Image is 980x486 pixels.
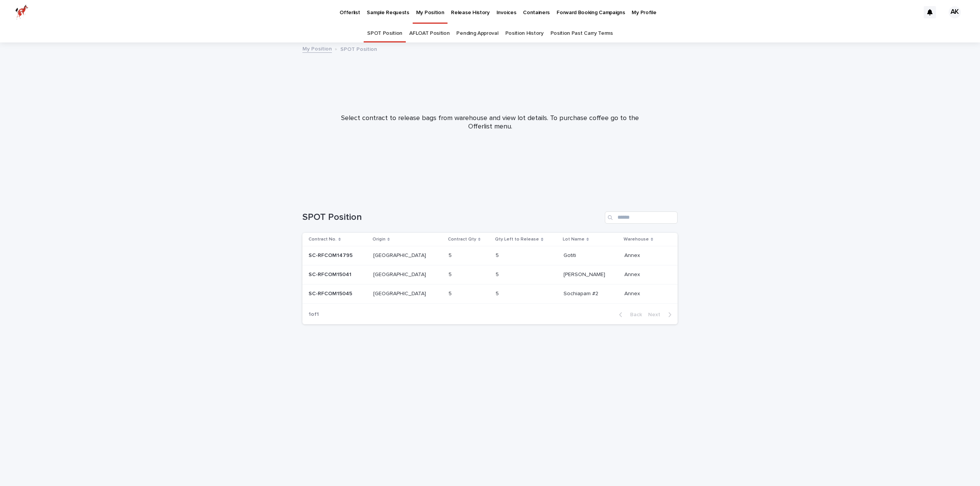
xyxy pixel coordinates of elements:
[605,211,678,224] input: Search
[550,24,613,42] a: Position Past Carry Terms
[373,270,428,278] p: [GEOGRAPHIC_DATA]
[456,24,498,42] a: Pending Approval
[496,270,500,278] p: 5
[309,270,353,278] p: SC-RFCOM15041
[302,212,602,223] h1: SPOT Position
[302,305,325,324] p: 1 of 1
[495,235,539,244] p: Qty Left to Release
[949,6,961,18] div: AK
[624,270,642,278] p: Annex
[648,312,665,317] span: Next
[496,251,500,259] p: 5
[302,246,678,265] tr: SC-RFCOM14795SC-RFCOM14795 [GEOGRAPHIC_DATA][GEOGRAPHIC_DATA] 55 55 GotitiGotiti AnnexAnnex
[505,24,544,42] a: Position History
[373,251,428,259] p: [GEOGRAPHIC_DATA]
[449,251,453,259] p: 5
[624,289,642,297] p: Annex
[302,284,678,303] tr: SC-RFCOM15045SC-RFCOM15045 [GEOGRAPHIC_DATA][GEOGRAPHIC_DATA] 55 55 Sochiapam #2Sochiapam #2 Anne...
[372,235,385,244] p: Origin
[624,251,642,259] p: Annex
[496,289,500,297] p: 5
[340,44,377,53] p: SPOT Position
[626,312,642,317] span: Back
[409,24,449,42] a: AFLOAT Position
[373,289,428,297] p: [GEOGRAPHIC_DATA]
[613,311,645,318] button: Back
[367,24,402,42] a: SPOT Position
[449,270,453,278] p: 5
[449,289,453,297] p: 5
[302,44,332,53] a: My Position
[448,235,476,244] p: Contract Qty
[624,235,649,244] p: Warehouse
[309,251,354,259] p: SC-RFCOM14795
[309,289,354,297] p: SC-RFCOM15045
[563,289,600,297] p: Sochiapam #2
[563,270,607,278] p: [PERSON_NAME]
[302,265,678,284] tr: SC-RFCOM15041SC-RFCOM15041 [GEOGRAPHIC_DATA][GEOGRAPHIC_DATA] 55 55 [PERSON_NAME][PERSON_NAME] An...
[337,114,643,131] p: Select contract to release bags from warehouse and view lot details. To purchase coffee go to the...
[563,251,578,259] p: Gotiti
[15,5,28,20] img: zttTXibQQrCfv9chImQE
[645,311,678,318] button: Next
[563,235,585,244] p: Lot Name
[309,235,336,244] p: Contract No.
